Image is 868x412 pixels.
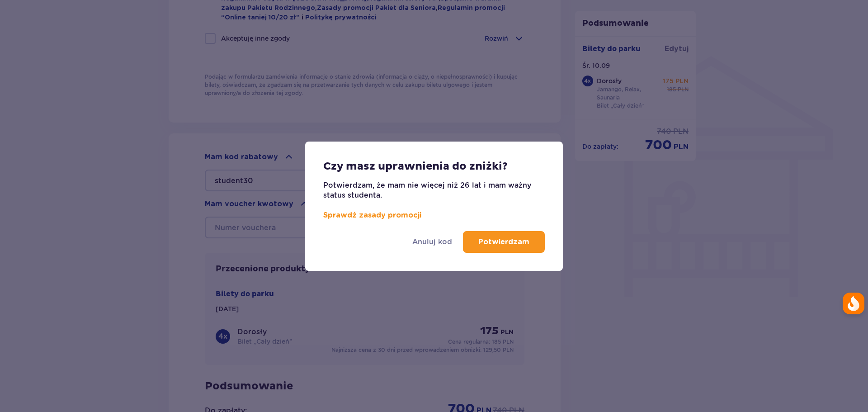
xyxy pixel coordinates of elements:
a: Anuluj kod [412,237,452,247]
p: Potwierdzam, że mam nie więcej niż 26 lat i mam ważny status studenta. [323,180,545,220]
a: Sprawdź zasady promocji [323,212,421,219]
p: Potwierdzam [478,237,529,247]
button: Potwierdzam [463,231,545,253]
p: Czy masz uprawnienia do zniżki? [323,160,508,173]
